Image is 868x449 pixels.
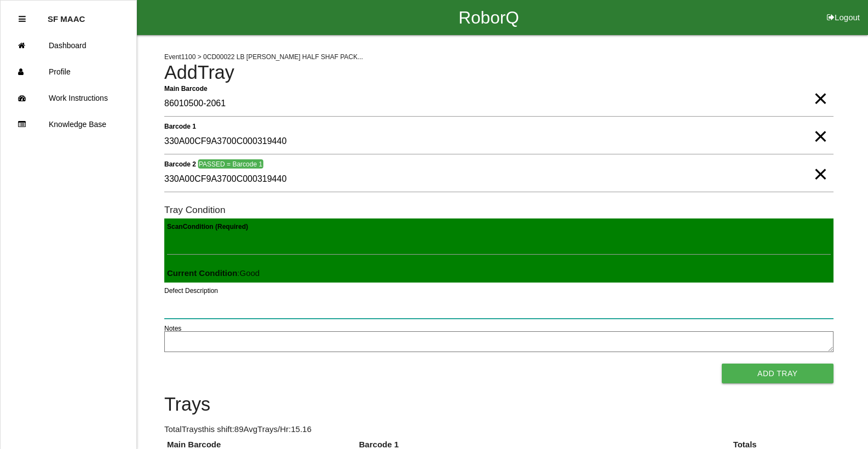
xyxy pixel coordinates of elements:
span: Clear Input [813,77,827,99]
b: Barcode 2 [164,160,196,168]
b: Main Barcode [164,84,208,92]
b: Current Condition [167,268,237,278]
a: Knowledge Base [1,111,136,137]
input: Required [164,91,833,117]
b: Barcode 1 [164,122,196,130]
h4: Trays [164,394,833,415]
span: : Good [167,268,260,278]
a: Dashboard [1,32,136,59]
label: Defect Description [164,286,218,296]
b: Scan Condition (Required) [167,223,248,231]
div: Close [19,6,26,32]
label: Notes [164,324,181,333]
h4: Add Tray [164,62,833,83]
button: Add Tray [722,364,833,383]
a: Profile [1,59,136,85]
span: PASSED = Barcode 1 [198,159,263,169]
h6: Tray Condition [164,205,833,215]
p: SF MAAC [48,6,85,24]
a: Work Instructions [1,85,136,111]
span: Event 1100 > 0CD00022 LB [PERSON_NAME] HALF SHAF PACK... [164,53,363,61]
p: Total Trays this shift: 89 Avg Trays /Hr: 15.16 [164,423,833,436]
span: Clear Input [813,114,827,136]
span: Clear Input [813,152,827,174]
